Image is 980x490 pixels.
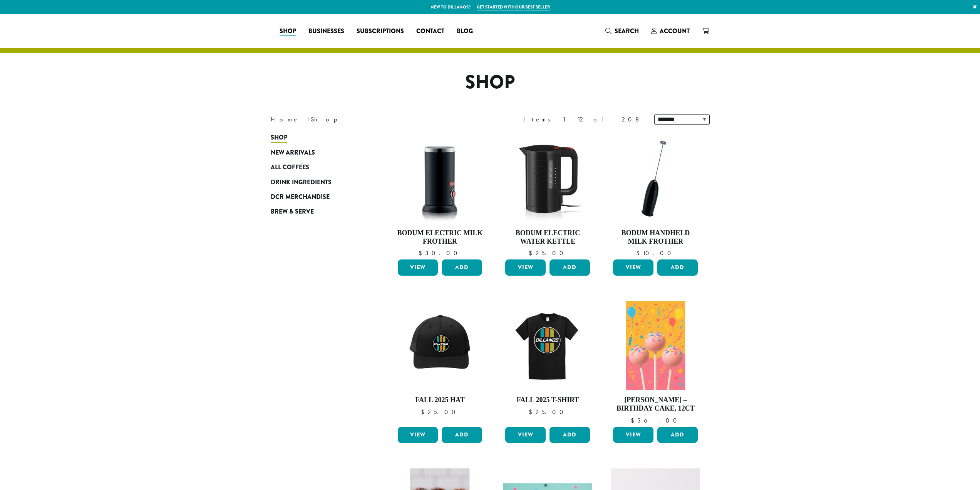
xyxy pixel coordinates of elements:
[503,134,592,223] img: DP3955.01.png
[271,115,299,123] a: Home
[529,249,567,257] bdi: 25.00
[636,249,675,257] bdi: 10.00
[442,427,482,443] button: Add
[395,301,484,390] img: DCR-Retro-Three-Strip-Circle-Patch-Trucker-Hat-Fall-WEB-scaled.jpg
[271,163,309,172] span: All Coffees
[265,71,715,94] h1: Shop
[271,190,363,204] a: DCR Merchandise
[398,259,438,276] a: View
[657,427,698,443] button: Add
[611,229,700,246] h4: Bodum Handheld Milk Frother
[611,301,700,423] a: [PERSON_NAME] – Birthday Cake, 12ct $36.00
[271,145,363,160] a: New Arrivals
[503,301,592,423] a: Fall 2025 T-Shirt $25.00
[611,134,700,256] a: Bodum Handheld Milk Frother $10.00
[357,27,404,36] span: Subscriptions
[421,408,427,416] span: $
[396,229,484,246] h4: Bodum Electric Milk Frother
[529,249,535,257] span: $
[523,115,643,124] div: Items 1-12 of 208
[271,130,363,145] a: Shop
[396,396,484,404] h4: Fall 2025 Hat
[505,259,546,276] a: View
[636,249,643,257] span: $
[308,27,344,36] span: Businesses
[503,134,592,256] a: Bodum Electric Water Kettle $25.00
[271,192,330,202] span: DCR Merchandise
[503,229,592,246] h4: Bodum Electric Water Kettle
[505,427,546,443] a: View
[529,408,535,416] span: $
[273,25,302,37] a: Shop
[657,259,698,276] button: Add
[442,259,482,276] button: Add
[549,427,590,443] button: Add
[613,259,653,276] a: View
[631,416,637,424] span: $
[660,27,690,35] span: Account
[307,112,310,124] span: ›
[611,134,700,223] img: DP3927.01-002.png
[396,301,484,423] a: Fall 2025 Hat $25.00
[271,148,315,158] span: New Arrivals
[457,27,473,36] span: Blog
[599,25,645,37] a: Search
[631,416,680,424] bdi: 36.00
[419,249,461,257] bdi: 30.00
[271,204,363,219] a: Brew & Serve
[615,27,639,35] span: Search
[271,178,332,187] span: Drink Ingredients
[477,4,550,10] a: Get started with our best seller
[396,134,484,256] a: Bodum Electric Milk Frother $30.00
[529,408,567,416] bdi: 25.00
[503,301,592,390] img: DCR-Retro-Three-Strip-Circle-Tee-Fall-WEB-scaled.jpg
[398,427,438,443] a: View
[421,408,459,416] bdi: 25.00
[549,259,590,276] button: Add
[419,249,425,257] span: $
[611,396,700,413] h4: [PERSON_NAME] – Birthday Cake, 12ct
[271,160,363,175] a: All Coffees
[271,175,363,189] a: Drink Ingredients
[280,27,296,36] span: Shop
[395,134,484,223] img: DP3954.01-002.png
[271,133,287,143] span: Shop
[416,27,444,36] span: Contact
[503,396,592,404] h4: Fall 2025 T-Shirt
[626,301,685,390] img: Birthday-Cake.png
[271,115,479,124] nav: Breadcrumb
[271,207,314,217] span: Brew & Serve
[613,427,653,443] a: View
